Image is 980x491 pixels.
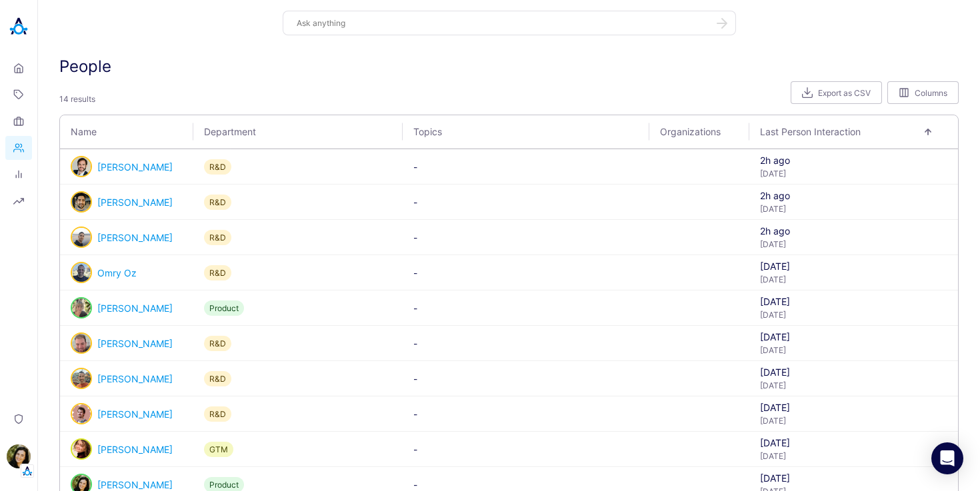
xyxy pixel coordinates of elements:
[931,442,963,474] div: Open Intercom Messenger
[760,204,948,214] div: [DATE]
[72,157,91,176] img: Stewart Hull
[760,366,948,378] div: [DATE]
[71,227,92,248] div: Go to person's profile
[71,403,92,424] a: person badge
[72,404,91,423] img: Tsvetan Tsvetanov
[72,369,91,388] img: Eran Naor
[97,161,173,173] a: [PERSON_NAME]
[71,332,92,354] div: Go to person's profile
[71,156,92,177] a: person badge
[97,479,173,490] a: [PERSON_NAME]
[71,297,92,318] div: Go to person's profile
[72,228,91,246] img: Eli Leon
[749,115,959,149] th: Last Person Interaction
[71,403,92,424] div: Go to person's profile
[97,373,173,384] a: [PERSON_NAME]
[204,265,231,280] div: R&D
[413,373,417,384] span: -
[71,262,92,283] a: person badge
[204,300,244,316] div: Product
[204,159,231,175] div: R&D
[21,464,34,478] img: Tenant Logo
[760,190,948,201] div: 2h ago
[413,408,417,420] span: -
[71,297,92,318] a: person badge
[760,260,948,272] div: [DATE]
[413,338,417,349] span: -
[71,332,92,354] a: person badge
[649,115,749,149] th: Organizations
[97,267,137,278] a: Omry Oz
[72,263,91,282] img: Omry Oz
[97,408,173,420] a: [PERSON_NAME]
[97,232,173,243] a: [PERSON_NAME]
[760,472,948,484] div: [DATE]
[760,274,948,284] div: [DATE]
[60,115,193,149] th: Name
[71,191,92,213] div: Go to person's profile
[5,439,32,478] button: Ilana DjemalTenant Logo
[204,195,231,210] div: R&D
[413,479,417,490] span: -
[413,232,417,243] span: -
[71,262,92,283] div: Go to person's profile
[7,444,31,468] img: Ilana Djemal
[71,156,92,177] div: Go to person's profile
[204,406,231,422] div: R&D
[760,225,948,237] div: 2h ago
[71,368,92,389] a: person badge
[791,81,882,104] button: Export as CSV
[71,438,92,460] div: Go to person's profile
[760,416,948,426] div: [DATE]
[204,126,368,137] span: Department
[97,338,173,349] a: [PERSON_NAME]
[413,161,417,173] span: -
[97,444,173,455] a: [PERSON_NAME]
[71,191,92,213] a: person badge
[204,230,231,245] div: R&D
[760,331,948,342] div: [DATE]
[71,368,92,389] div: Go to person's profile
[760,126,924,137] span: Last Person Interaction
[5,13,32,40] img: Akooda Logo
[72,334,91,352] img: Aviad Pines
[204,442,233,457] div: GTM
[760,155,948,166] div: 2h ago
[760,345,948,355] div: [DATE]
[413,197,417,208] span: -
[760,402,948,413] div: [DATE]
[760,296,948,307] div: [DATE]
[760,169,948,179] div: [DATE]
[204,336,231,351] div: R&D
[97,302,173,314] a: [PERSON_NAME]
[760,380,948,390] div: [DATE]
[760,310,948,320] div: [DATE]
[760,437,948,448] div: [DATE]
[403,115,649,149] th: Topics
[72,193,91,211] img: Itamar Niddam
[71,126,159,137] span: Name
[72,440,91,458] img: Yaelle Tal
[887,81,959,104] button: Columns
[413,302,417,314] span: -
[72,298,91,317] img: Alisa Faingold
[760,239,948,249] div: [DATE]
[760,451,948,461] div: [DATE]
[97,197,173,208] a: [PERSON_NAME]
[71,438,92,460] a: person badge
[71,227,92,248] a: person badge
[413,267,417,278] span: -
[413,444,417,455] span: -
[204,371,231,386] div: R&D
[59,89,95,109] span: 14 results
[193,115,403,149] th: Department
[59,57,111,76] h3: People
